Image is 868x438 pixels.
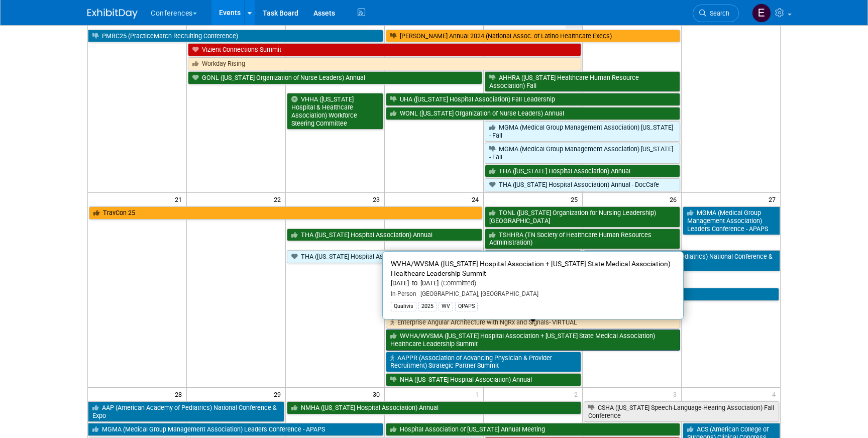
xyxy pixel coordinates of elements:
a: Workday Rising [188,57,581,70]
span: 22 [273,193,285,205]
span: 21 [174,193,186,205]
span: [GEOGRAPHIC_DATA], [GEOGRAPHIC_DATA] [416,290,538,297]
a: WVHA/WVSMA ([US_STATE] Hospital Association + [US_STATE] State Medical Association) Healthcare Le... [386,330,680,350]
a: THA ([US_STATE] Hospital Association) Annual [287,229,482,242]
a: THA ([US_STATE] Hospital Association) Annual - DocCafe [287,250,482,263]
a: TSHHRA (TN Society of Healthcare Human Resources Administration) [485,229,680,249]
a: Hospital Association of [US_STATE] Annual Meeting [386,423,680,436]
span: 1 [474,388,483,400]
img: Erin Anderson [752,4,771,23]
div: Qualivis [391,302,416,311]
span: 28 [174,388,186,400]
a: Search [693,5,739,22]
a: NMHA ([US_STATE] Hospital Association) Annual [287,401,581,414]
a: MGMA (Medical Group Management Association) [US_STATE] - Fall [485,143,680,163]
a: UHA ([US_STATE] Hospital Association) Fall Leadership [386,93,680,106]
a: MGMA (Medical Group Management Association) Leaders Conference - APAPS [88,423,383,436]
div: WV [439,302,453,311]
span: 4 [771,388,780,400]
a: VHHA ([US_STATE] Hospital & Healthcare Association) Workforce Steering Committee [287,93,383,130]
div: [DATE] to [DATE] [391,279,675,288]
a: PMRC25 (PracticeMatch Recruiting Conference) [88,30,383,43]
span: 3 [672,388,681,400]
a: NHA ([US_STATE] Hospital Association) Annual [386,373,581,386]
div: QPAPS [455,302,478,311]
span: 2 [573,388,582,400]
a: MGMA (Medical Group Management Association) Leaders Conference - APAPS [683,206,780,235]
div: 2025 [418,302,437,311]
a: AAPPR (Association of Advancing Physician & Provider Recruitment) Strategic Partner Summit [386,352,581,372]
span: 30 [372,388,384,400]
span: 27 [768,193,780,205]
span: In-Person [391,290,416,297]
a: THA ([US_STATE] Hospital Association) Annual [485,165,680,178]
span: 26 [669,193,681,205]
a: WONL ([US_STATE] Organization of Nurse Leaders) Annual [386,107,680,120]
a: THA ([US_STATE] Hospital Association) Annual - DocCafe [485,178,680,191]
a: TravCon 25 [89,206,482,220]
a: TONL ([US_STATE] Organization for Nursing Leadership) [GEOGRAPHIC_DATA] [485,206,680,227]
a: GONL ([US_STATE] Organization of Nurse Leaders) Annual [188,71,482,84]
a: AHHRA ([US_STATE] Healthcare Human Resource Association) Fall [485,71,680,92]
span: 29 [273,388,285,400]
a: MGMA (Medical Group Management Association) [US_STATE] - Fall [485,121,680,142]
a: Vizient Connections Summit [188,43,581,56]
a: Enterprise Angular Architecture with NgRx and Signals- VIRTUAL [386,316,680,329]
a: CSHA ([US_STATE] Speech-Language-Hearing Association) Fall Conference [584,401,779,422]
span: 23 [372,193,384,205]
span: (Committed) [439,279,476,287]
span: Search [706,10,729,17]
span: 25 [570,193,582,205]
span: WVHA/WVSMA ([US_STATE] Hospital Association + [US_STATE] State Medical Association) Healthcare Le... [391,260,671,277]
span: 24 [471,193,483,205]
a: [PERSON_NAME] Annual 2024 (National Assoc. of Latino Healthcare Execs) [386,30,680,43]
img: ExhibitDay [87,9,138,19]
a: AAP (American Academy of Pediatrics) National Conference & Expo [88,401,284,422]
